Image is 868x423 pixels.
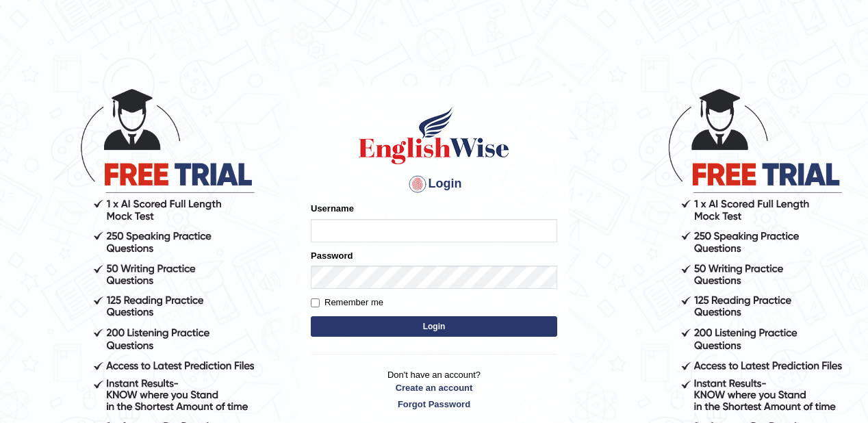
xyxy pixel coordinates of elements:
[311,296,383,309] label: Remember me
[311,202,354,215] label: Username
[311,249,353,262] label: Password
[311,368,557,411] p: Don't have an account?
[311,398,557,411] a: Forgot Password
[356,105,512,166] img: Logo of English Wise sign in for intelligent practice with AI
[311,298,320,307] input: Remember me
[311,316,557,337] button: Login
[311,381,557,394] a: Create an account
[311,173,557,195] h4: Login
